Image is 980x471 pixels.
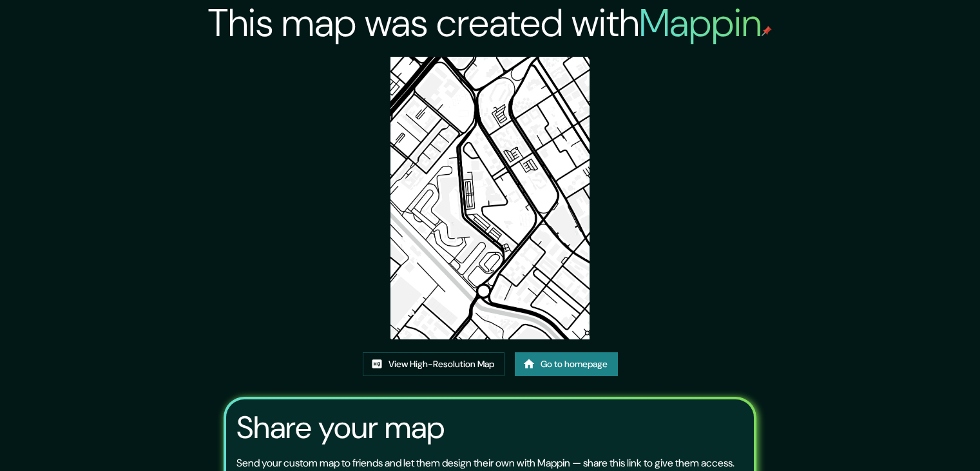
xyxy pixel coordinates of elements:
h3: Share your map [236,410,445,446]
iframe: Help widget launcher [865,421,966,457]
p: Send your custom map to friends and let them design their own with Mappin — share this link to gi... [236,456,735,471]
a: View High-Resolution Map [363,352,504,376]
img: created-map [390,57,590,339]
a: Go to homepage [515,352,618,376]
img: mappin-pin [762,26,772,36]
